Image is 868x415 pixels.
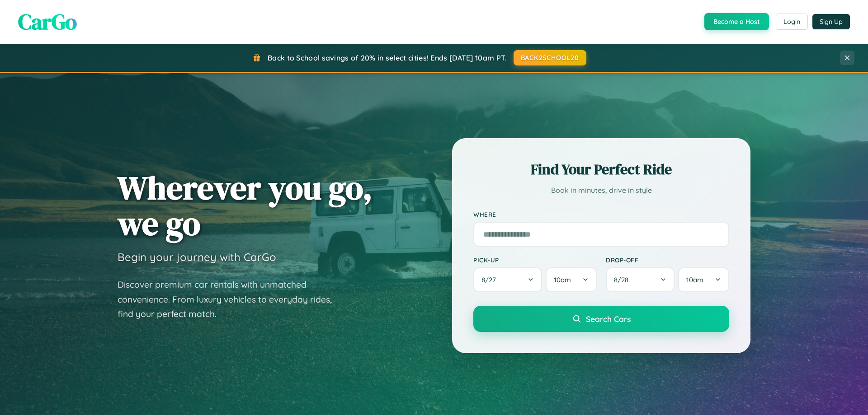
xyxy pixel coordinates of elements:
button: 10am [678,267,729,292]
h1: Wherever you go, we go [118,170,373,241]
p: Discover premium car rentals with unmatched convenience. From luxury vehicles to everyday rides, ... [118,277,344,322]
p: Book in minutes, drive in style [473,184,729,197]
label: Drop-off [606,256,729,264]
label: Where [473,210,729,218]
button: BACK2SCHOOL20 [514,50,586,65]
span: 10am [554,275,571,284]
h3: Begin your journey with CarGo [118,250,276,264]
span: Search Cars [586,314,631,324]
button: 10am [546,267,597,292]
span: 10am [686,275,703,284]
button: Login [776,14,808,30]
label: Pick-up [473,256,597,264]
button: 8/28 [606,267,675,292]
button: Sign Up [812,14,850,29]
button: 8/27 [473,267,542,292]
h2: Find Your Perfect Ride [473,159,729,179]
button: Search Cars [473,306,729,332]
span: Back to School savings of 20% in select cities! Ends [DATE] 10am PT. [268,53,506,62]
span: 8 / 28 [614,275,633,284]
span: 8 / 27 [481,275,500,284]
button: Become a Host [704,13,769,30]
span: CarGo [18,7,77,37]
